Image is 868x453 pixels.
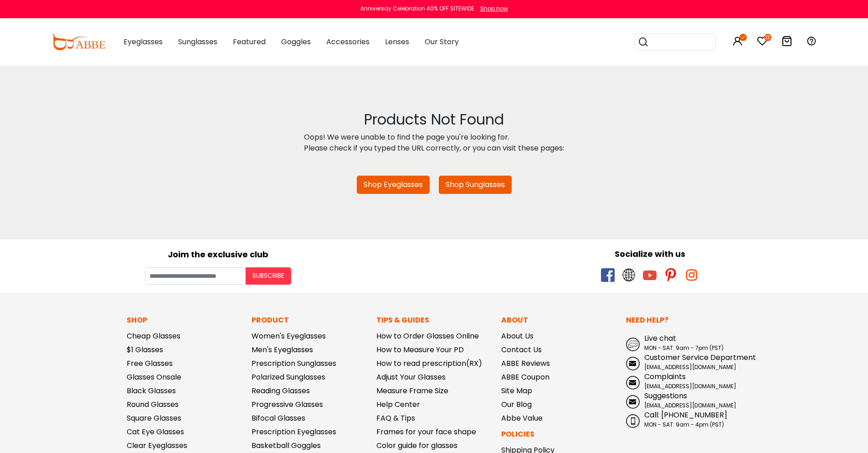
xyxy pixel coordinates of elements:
[326,36,370,47] span: Accessories
[626,371,742,391] a: Complaints [EMAIL_ADDRESS][DOMAIN_NAME]
[501,372,550,382] a: ABBE Coupon
[252,440,321,451] a: Basketball Goggles
[376,385,448,396] a: Measure Frame Size
[360,5,474,13] div: Anniversay Celebration 40% OFF SITEWIDE
[644,344,724,352] span: MON - SAT: 9am - 7pm (PST)
[622,268,636,282] span: twitter
[252,372,325,382] a: Polarized Sunglasses
[127,372,181,382] a: Glasses Onsale
[439,248,862,260] div: Socialize with us
[501,344,542,355] a: Contact Us
[644,363,736,371] span: [EMAIL_ADDRESS][DOMAIN_NAME]
[233,36,266,47] span: Featured
[764,34,771,41] i: 13
[127,440,187,451] a: Clear Eyeglasses
[252,344,313,355] a: Men's Eyeglasses
[501,331,534,341] a: About Us
[385,36,409,47] span: Lenses
[644,382,736,390] span: [EMAIL_ADDRESS][DOMAIN_NAME]
[757,37,768,48] a: 13
[376,372,446,382] a: Adjust Your Glasses
[127,344,163,355] a: $1 Glasses
[123,36,163,47] span: Eyeglasses
[281,36,311,47] span: Goggles
[376,440,457,451] a: Color guide for glasses
[7,246,430,260] div: Joim the exclusive club
[476,5,508,12] a: Shop now
[376,344,464,355] a: How to Measure Your PD
[626,315,742,326] p: Need Help?
[626,333,742,352] a: Live chat MON - SAT: 9am - 7pm (PST)
[252,331,326,341] a: Women's Eyeglasses
[644,352,756,363] span: Customer Service Department
[644,401,736,409] span: [EMAIL_ADDRESS][DOMAIN_NAME]
[644,421,724,428] span: MON - SAT: 9am - 4pm (PST)
[252,399,323,410] a: Progressive Glasses
[304,143,564,154] div: Please check if you typed the URL correctly, or you can visit these pages:
[601,268,615,282] span: facebook
[127,385,176,396] a: Black Glasses
[439,176,512,194] a: Shop Sunglasses
[127,358,173,369] a: Free Glasses
[501,399,532,410] a: Our Blog
[644,391,687,401] span: Suggestions
[501,315,617,326] p: About
[127,413,181,423] a: Square Glasses
[644,333,676,344] span: Live chat
[664,268,678,282] span: pinterest
[685,268,699,282] span: instagram
[127,315,242,326] p: Shop
[626,391,742,410] a: Suggestions [EMAIL_ADDRESS][DOMAIN_NAME]
[626,352,742,371] a: Customer Service Department [EMAIL_ADDRESS][DOMAIN_NAME]
[376,413,415,423] a: FAQ & Tips
[425,36,459,47] span: Our Story
[643,268,657,282] span: youtube
[376,358,482,369] a: How to read prescription(RX)
[304,111,564,128] h2: Products Not Found
[480,5,508,13] div: Shop now
[178,36,217,47] span: Sunglasses
[252,427,336,437] a: Prescription Eyeglasses
[246,267,291,285] button: Subscribe
[252,315,367,326] p: Product
[644,410,727,420] span: Call: [PHONE_NUMBER]
[252,413,305,423] a: Bifocal Glasses
[626,410,742,429] a: Call: [PHONE_NUMBER] MON - SAT: 9am - 4pm (PST)
[376,399,420,410] a: Help Center
[357,176,430,194] a: Shop Eyeglasses
[376,427,476,437] a: Frames for your face shape
[501,413,543,423] a: Abbe Value
[127,399,179,410] a: Round Glasses
[51,34,105,50] img: abbeglasses.com
[644,371,686,382] span: Complaints
[501,385,532,396] a: Site Map
[127,427,184,437] a: Cat Eye Glasses
[252,358,336,369] a: Prescription Sunglasses
[145,267,246,285] input: Your email
[376,315,492,326] p: Tips & Guides
[304,132,564,143] div: Oops! We were unable to find the page you're looking for.
[501,358,550,369] a: ABBE Reviews
[252,385,310,396] a: Reading Glasses
[127,331,180,341] a: Cheap Glasses
[501,429,617,440] p: Policies
[376,331,479,341] a: How to Order Glasses Online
